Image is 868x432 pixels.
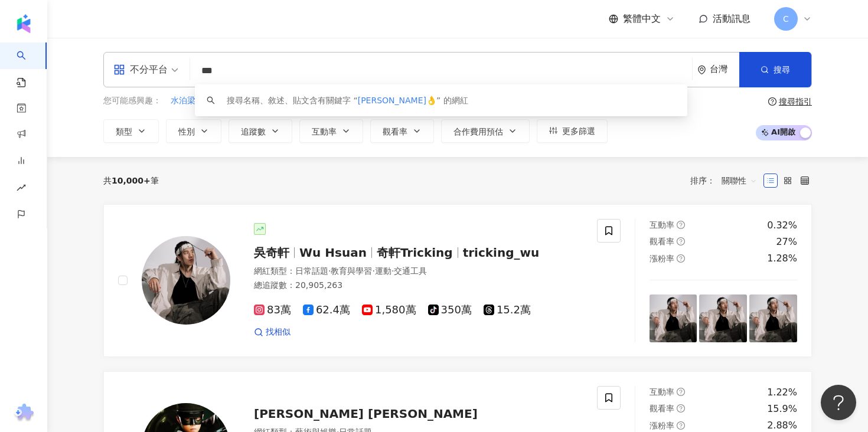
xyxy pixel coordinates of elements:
a: search [17,42,40,89]
span: 教育與學習 [331,266,372,276]
span: 83萬 [254,304,291,316]
span: question-circle [677,388,685,396]
div: 總追蹤數 ： 20,905,263 [254,280,583,292]
div: 0.32% [767,219,797,232]
span: 搜尋 [774,65,790,74]
button: 追蹤數 [229,119,292,143]
img: post-image [699,294,747,342]
span: 更多篩選 [562,126,595,136]
span: 類型 [116,127,132,136]
img: logo icon [14,14,33,33]
span: tricking_wu [463,246,540,260]
span: 漲粉率 [650,254,674,263]
span: [PERSON_NAME]👌 [358,96,436,105]
button: 合作費用預估 [441,119,530,143]
span: 關聯性 [722,171,757,190]
span: 追蹤數 [241,127,266,136]
span: question-circle [677,254,685,263]
span: · [328,266,331,276]
span: 互動率 [312,127,337,136]
span: Wu Hsuan [299,246,367,260]
button: 類型 [103,119,159,143]
span: 觀看率 [650,237,674,246]
span: rise [17,176,26,202]
button: 搜尋 [739,52,811,87]
span: 合作費用預估 [453,127,503,136]
img: post-image [650,294,697,342]
span: 互動率 [650,220,674,230]
span: 吳奇軒 [254,246,289,260]
span: · [391,266,394,276]
span: 活動訊息 [713,13,750,24]
span: 繁體中文 [623,12,661,25]
div: 2.88% [767,419,797,432]
span: 奇軒Tricking [377,246,453,260]
div: 15.9% [767,402,797,415]
img: post-image [749,294,797,342]
div: 27% [776,235,797,248]
span: question-circle [677,221,685,229]
span: 觀看率 [383,127,407,136]
img: chrome extension [12,404,35,423]
div: 排序： [690,171,763,190]
span: question-circle [677,237,685,246]
div: 不分平台 [113,60,168,79]
span: 1,580萬 [362,304,416,316]
span: 互動率 [650,387,674,397]
div: 1.22% [767,386,797,399]
div: 搜尋指引 [779,97,812,106]
span: environment [697,66,706,74]
span: question-circle [677,421,685,430]
span: 10,000+ [112,176,151,185]
span: C [783,12,789,25]
button: 性別 [166,119,221,143]
button: 更多篩選 [537,119,608,143]
span: 您可能感興趣： [103,95,161,107]
span: [PERSON_NAME] [PERSON_NAME] [254,407,478,421]
span: 15.2萬 [484,304,531,316]
button: 觀看率 [370,119,434,143]
button: 互動率 [299,119,363,143]
div: 搜尋名稱、敘述、貼文含有關鍵字 “ ” 的網紅 [227,94,468,107]
span: 性別 [178,127,195,136]
span: 350萬 [428,304,472,316]
a: KOL Avatar吳奇軒Wu Hsuan奇軒Trickingtricking_wu網紅類型：日常話題·教育與學習·運動·交通工具總追蹤數：20,905,26383萬62.4萬1,580萬350... [103,204,812,357]
a: 找相似 [254,326,291,338]
span: appstore [113,64,125,76]
iframe: Help Scout Beacon - Open [821,385,856,420]
span: · [372,266,374,276]
button: 水泊梁山 [170,94,204,107]
span: 交通工具 [394,266,427,276]
div: 共 筆 [103,176,159,185]
div: 網紅類型 ： [254,266,583,277]
span: 日常話題 [295,266,328,276]
div: 台灣 [710,64,739,74]
span: 62.4萬 [303,304,350,316]
div: 1.28% [767,252,797,265]
span: 漲粉率 [650,421,674,430]
span: 找相似 [266,326,291,338]
span: question-circle [768,97,776,106]
span: 觀看率 [650,404,674,413]
span: 運動 [375,266,391,276]
span: search [207,96,215,104]
span: question-circle [677,404,685,413]
span: 水泊梁山 [171,95,204,107]
img: KOL Avatar [142,236,230,325]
